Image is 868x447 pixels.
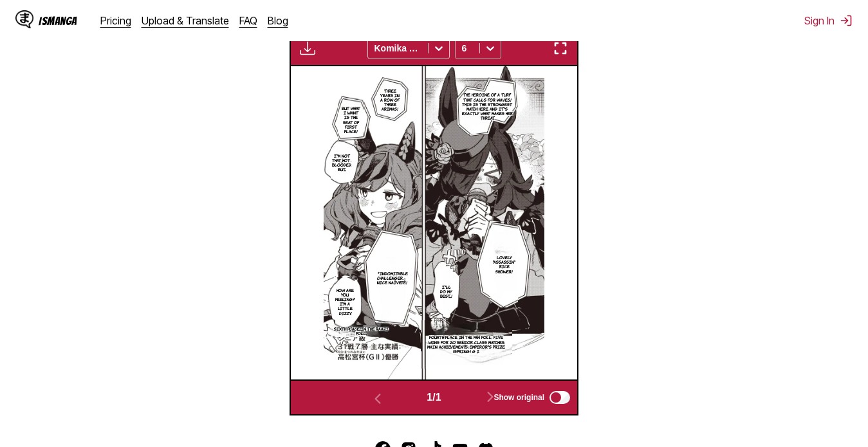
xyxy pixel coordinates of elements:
p: Sixth place in the Raazi poll. [328,324,395,338]
img: IsManga Logo [15,10,33,28]
div: IsManga [39,15,77,27]
p: Three years in a row of three Arimas! [377,86,403,114]
p: 『Indomitable challenger.』 Nice naïveté! [373,269,411,288]
img: Manga Panel [324,66,544,379]
img: Enter fullscreen [553,41,568,56]
button: Sign In [804,14,853,27]
a: Blog [268,14,288,27]
p: Fourth place in the fan poll, five wins for 20 senior-class matches. Main achievements: Emperor's... [421,333,512,356]
p: But what I want is the seat of first place! [338,104,364,136]
p: How are you feeling? I'm a little dizzy. [333,286,358,318]
a: FAQ [239,14,257,27]
a: Pricing [100,14,131,27]
span: 1 / 1 [427,392,441,403]
img: Previous page [370,391,385,406]
p: I'm not that hot-blooded, but... [329,151,354,175]
img: Sign out [840,14,853,27]
p: The heroine of a turf that calls for waves! This is the strongest match here, and it's exactly wh... [459,90,515,123]
p: I'll do my best...! [438,282,455,302]
img: Download translated images [300,41,315,56]
p: Lovely 'Assassin' Rice Shower! [490,253,519,277]
input: Show original [549,391,570,404]
a: Upload & Translate [142,14,229,27]
img: Next page [483,389,498,405]
span: Show original [494,393,544,402]
a: IsManga LogoIsManga [15,10,100,31]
